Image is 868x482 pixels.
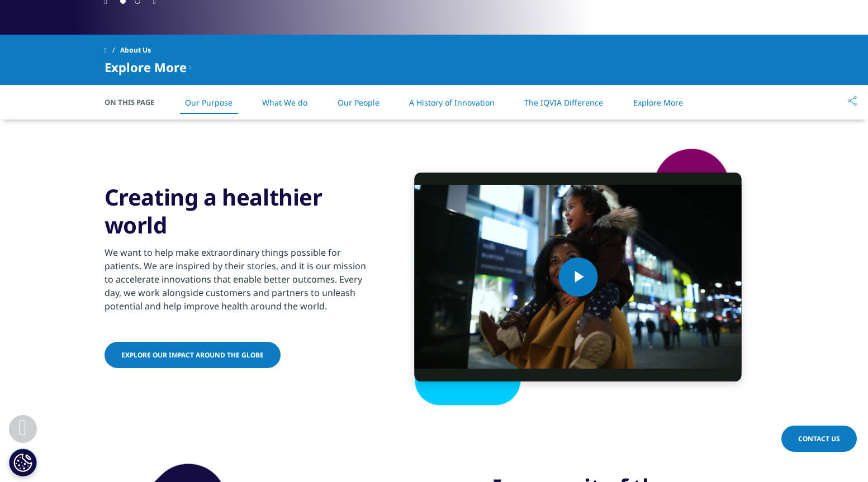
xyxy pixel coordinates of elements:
span: About Us [120,40,151,60]
a: Explore More [633,97,683,108]
a: Our Purpose [185,97,233,108]
a: Explore our impact around the globe [105,342,281,368]
a: The IQVIA Difference [524,97,603,108]
button: Play Video [558,257,597,297]
video-js: Video Player [415,173,742,381]
p: We want to help make extraordinary things possible for patients. We are inspired by their stories... [105,246,376,319]
span: Explore More [105,60,187,74]
a: Contact Us [781,426,857,452]
span: Explore our impact around the globe [121,350,264,360]
img: shape-2.png [392,147,764,407]
span: On This Page [105,97,166,108]
button: Impostazioni cookie [9,448,37,476]
h3: Creating a healthier world [105,183,376,239]
a: Our People [338,97,380,108]
a: A History of Innovation [409,97,495,108]
a: What We do [262,97,307,108]
span: Contact Us [798,434,840,443]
